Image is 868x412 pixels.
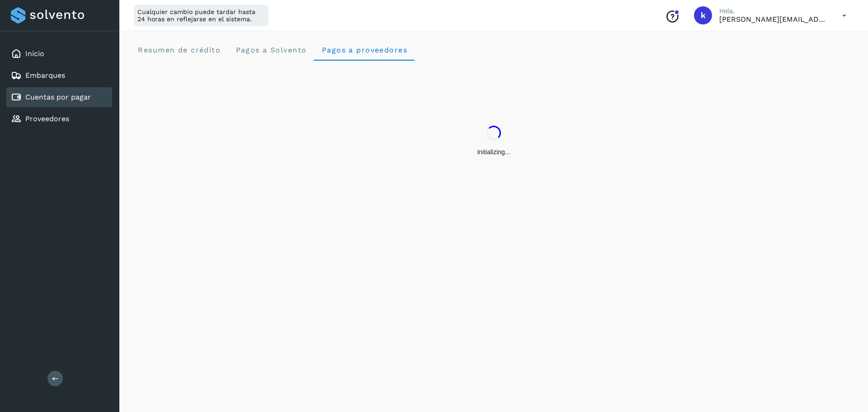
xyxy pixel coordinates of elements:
[137,46,221,54] span: Resumen de crédito
[25,49,44,58] a: Inicio
[719,15,828,24] p: karen.saucedo@53cargo.com
[6,44,112,64] div: Inicio
[235,46,307,54] span: Pagos a Solvento
[25,114,69,123] a: Proveedores
[6,66,112,85] div: Embarques
[719,7,828,15] p: Hola,
[134,5,269,26] div: Cualquier cambio puede tardar hasta 24 horas en reflejarse en el sistema.
[25,71,65,80] a: Embarques
[25,93,91,101] a: Cuentas por pagar
[6,109,112,129] div: Proveedores
[6,87,112,107] div: Cuentas por pagar
[321,46,407,54] span: Pagos a proveedores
